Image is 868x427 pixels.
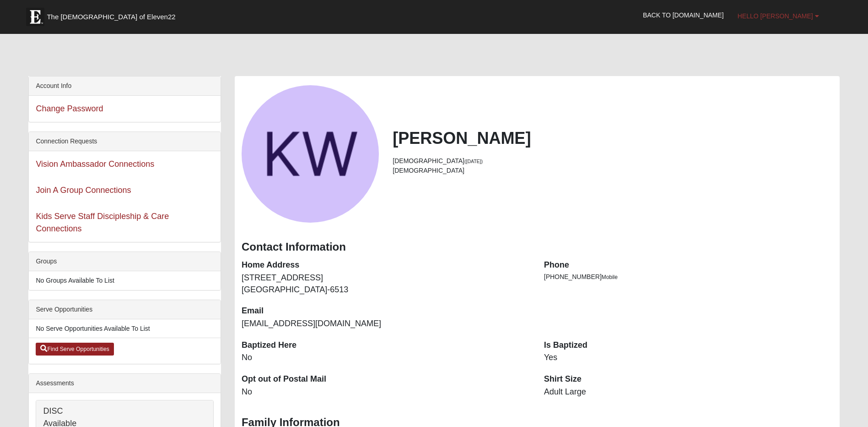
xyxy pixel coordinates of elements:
[29,132,221,151] div: Connection Requests
[36,159,154,169] a: Vision Ambassador Connections
[29,77,221,96] div: Account Info
[544,272,833,282] li: [PHONE_NUMBER]
[393,128,832,148] h2: [PERSON_NAME]
[36,343,114,356] a: Find Serve Opportunities
[36,212,169,233] a: Kids Serve Staff Discipleship & Care Connections
[544,352,833,364] dd: Yes
[242,318,530,330] dd: [EMAIL_ADDRESS][DOMAIN_NAME]
[242,373,530,385] dt: Opt out of Postal Mail
[393,166,832,175] li: [DEMOGRAPHIC_DATA]
[544,386,833,398] dd: Adult Large
[242,339,530,351] dt: Baptized Here
[29,319,221,338] li: No Serve Opportunities Available To List
[544,339,833,351] dt: Is Baptized
[636,4,731,27] a: Back to [DOMAIN_NAME]
[464,159,483,164] small: ([DATE])
[26,8,44,26] img: Eleven22 logo
[242,241,833,254] h3: Contact Information
[29,271,221,290] li: No Groups Available To List
[242,386,530,398] dd: No
[544,259,833,271] dt: Phone
[242,352,530,364] dd: No
[242,85,379,223] a: View Fullsize Photo
[242,259,530,271] dt: Home Address
[47,12,175,22] span: The [DEMOGRAPHIC_DATA] of Eleven22
[242,272,530,296] dd: [STREET_ADDRESS] [GEOGRAPHIC_DATA]-6513
[36,104,103,113] a: Change Password
[393,156,832,166] li: [DEMOGRAPHIC_DATA]
[36,186,131,195] a: Join A Group Connections
[242,305,530,317] dt: Email
[29,374,221,393] div: Assessments
[602,274,618,280] span: Mobile
[731,5,826,27] a: Hello [PERSON_NAME]
[29,252,221,271] div: Groups
[738,12,813,20] span: Hello [PERSON_NAME]
[22,3,205,26] a: The [DEMOGRAPHIC_DATA] of Eleven22
[29,300,221,319] div: Serve Opportunities
[544,373,833,385] dt: Shirt Size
